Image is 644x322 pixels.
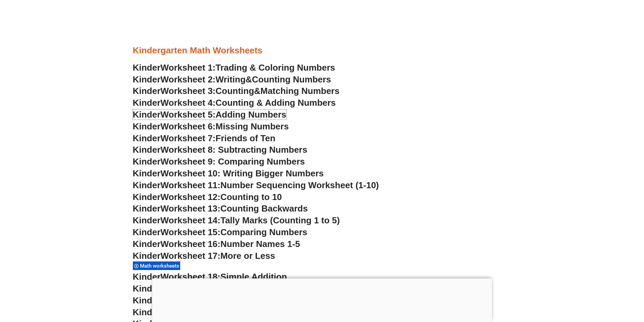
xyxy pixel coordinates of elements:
[133,45,511,56] h3: Kindergarten Math Worksheets
[133,307,161,317] span: Kinder
[133,295,161,305] span: Kinder
[140,263,181,269] span: Math worksheets
[161,74,216,84] span: Worksheet 2:
[133,133,161,143] span: Kinder
[133,121,289,131] a: KinderWorksheet 6:Missing Numbers
[133,180,161,190] span: Kinder
[531,246,644,322] iframe: Chat Widget
[133,156,305,167] a: KinderWorksheet 9: Comparing Numbers
[133,251,161,261] span: Kinder
[161,63,216,73] span: Worksheet 1:
[133,168,324,178] a: KinderWorksheet 10: Writing Bigger Numbers
[220,203,308,214] span: Counting Backwards
[161,227,220,237] span: Worksheet 15:
[133,74,161,84] span: Kinder
[161,215,220,225] span: Worksheet 14:
[133,272,161,282] span: Kinder
[133,261,180,270] div: Math worksheets
[260,86,339,96] span: Matching Numbers
[133,156,161,167] span: Kinder
[161,180,220,190] span: Worksheet 11:
[133,121,161,131] span: Kinder
[133,98,161,108] span: Kinder
[161,86,216,96] span: Worksheet 3:
[161,98,216,108] span: Worksheet 4:
[161,272,220,282] span: Worksheet 18:
[161,145,307,155] span: Worksheet 8: Subtracting Numbers
[216,109,286,120] span: Adding Numbers
[161,109,216,120] span: Worksheet 5:
[133,192,161,202] span: Kinder
[161,168,324,178] span: Worksheet 10: Writing Bigger Numbers
[220,180,379,190] span: Number Sequencing Worksheet (1-10)
[216,74,246,84] span: Writing
[133,63,161,73] span: Kinder
[220,192,282,202] span: Counting to 10
[216,63,335,73] span: Trading & Coloring Numbers
[216,86,254,96] span: Counting
[133,215,161,225] span: Kinder
[133,239,161,249] span: Kinder
[133,133,276,143] a: KinderWorksheet 7:Friends of Ten
[133,63,335,73] a: KinderWorksheet 1:Trading & Coloring Numbers
[161,156,305,167] span: Worksheet 9: Comparing Numbers
[152,278,492,320] iframe: Advertisement
[133,109,161,120] span: Kinder
[133,98,336,108] a: KinderWorksheet 4:Counting & Adding Numbers
[133,86,340,96] a: KinderWorksheet 3:Counting&Matching Numbers
[133,203,161,214] span: Kinder
[216,121,289,131] span: Missing Numbers
[161,239,220,249] span: Worksheet 16:
[161,133,216,143] span: Worksheet 7:
[216,133,276,143] span: Friends of Ten
[220,227,307,237] span: Comparing Numbers
[220,215,340,225] span: Tally Marks (Counting 1 to 5)
[161,251,220,261] span: Worksheet 17:
[161,203,220,214] span: Worksheet 13:
[133,227,161,237] span: Kinder
[220,251,275,261] span: More or Less
[133,145,161,155] span: Kinder
[133,283,161,294] span: Kinder
[216,98,336,108] span: Counting & Adding Numbers
[220,272,287,282] span: Simple Addition
[133,86,161,96] span: Kinder
[133,145,307,155] a: KinderWorksheet 8: Subtracting Numbers
[133,74,331,84] a: KinderWorksheet 2:Writing&Counting Numbers
[220,239,300,249] span: Number Names 1-5
[161,121,216,131] span: Worksheet 6:
[161,192,220,202] span: Worksheet 12:
[133,168,161,178] span: Kinder
[133,109,286,120] a: KinderWorksheet 5:Adding Numbers
[252,74,331,84] span: Counting Numbers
